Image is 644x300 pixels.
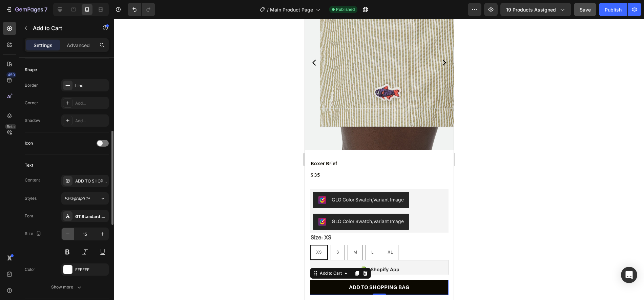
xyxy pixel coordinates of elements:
div: Shadow [25,117,40,124]
div: Styles [25,195,37,201]
div: Content [25,177,40,183]
div: Icon [25,140,33,146]
div: Open Intercom Messenger [621,267,637,283]
div: Font [25,213,33,219]
div: Size [25,229,43,238]
div: Beta [5,124,16,129]
button: Publish [599,3,627,16]
button: Show more [25,281,109,293]
div: Line [75,83,107,89]
div: Color [25,266,35,273]
div: Corner [25,100,38,106]
div: Undo/Redo [128,3,155,16]
div: Show more [51,284,83,291]
span: Save [580,7,591,13]
div: Border [25,82,38,88]
iframe: To enrich screen reader interactions, please activate Accessibility in Grammarly extension settings [305,19,454,300]
button: 7 [3,3,50,16]
span: 19 products assigned [506,6,556,13]
div: Text [25,162,33,168]
span: Paragraph 1* [64,195,90,201]
button: Paragraph 1* [61,192,109,205]
div: Shape [25,67,37,73]
div: ADD TO SHOPPING BAG [75,178,107,184]
div: FFFFFF [75,267,107,273]
p: Advanced [67,42,90,49]
div: Add... [75,118,107,124]
button: 19 products assigned [500,3,571,16]
p: Add to Cart [33,24,90,32]
span: Published [336,6,355,13]
span: / [267,6,269,13]
div: 450 [6,72,16,78]
button: Save [574,3,596,16]
p: 7 [44,5,47,14]
p: Settings [34,42,53,49]
div: Publish [605,6,622,13]
div: GT-Standard-M-Standard-Bold-Trial [75,213,107,219]
div: Add... [75,100,107,106]
span: Main Product Page [270,6,313,13]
